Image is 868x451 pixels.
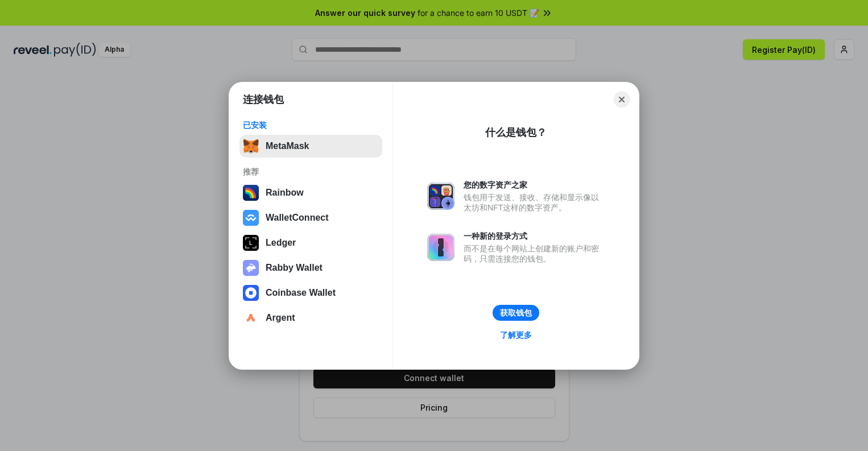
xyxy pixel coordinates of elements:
img: svg+xml,%3Csvg%20width%3D%2228%22%20height%3D%2228%22%20viewBox%3D%220%200%2028%2028%22%20fill%3D... [243,310,259,326]
button: MetaMask [239,135,382,158]
button: Rainbow [239,181,382,204]
img: svg+xml,%3Csvg%20fill%3D%22none%22%20height%3D%2233%22%20viewBox%3D%220%200%2035%2033%22%20width%... [243,138,259,154]
img: svg+xml,%3Csvg%20xmlns%3D%22http%3A%2F%2Fwww.w3.org%2F2000%2Fsvg%22%20fill%3D%22none%22%20viewBox... [427,234,454,261]
div: 而不是在每个网站上创建新的账户和密码，只需连接您的钱包。 [464,243,605,264]
div: Rabby Wallet [266,263,323,273]
div: 获取钱包 [500,308,532,318]
div: 了解更多 [500,330,532,340]
div: 什么是钱包？ [485,126,547,139]
img: svg+xml,%3Csvg%20xmlns%3D%22http%3A%2F%2Fwww.w3.org%2F2000%2Fsvg%22%20width%3D%2228%22%20height%3... [243,235,259,251]
img: svg+xml,%3Csvg%20width%3D%2228%22%20height%3D%2228%22%20viewBox%3D%220%200%2028%2028%22%20fill%3D... [243,285,259,301]
button: Coinbase Wallet [239,282,382,304]
div: 钱包用于发送、接收、存储和显示像以太坊和NFT这样的数字资产。 [464,192,605,213]
div: Coinbase Wallet [266,288,336,298]
div: 已安装 [243,120,379,130]
div: MetaMask [266,141,309,151]
div: 您的数字资产之家 [464,180,605,190]
div: Ledger [266,238,296,248]
div: Rainbow [266,188,304,198]
img: svg+xml,%3Csvg%20width%3D%22120%22%20height%3D%22120%22%20viewBox%3D%220%200%20120%20120%22%20fil... [243,185,259,201]
button: Ledger [239,231,382,254]
img: svg+xml,%3Csvg%20width%3D%2228%22%20height%3D%2228%22%20viewBox%3D%220%200%2028%2028%22%20fill%3D... [243,210,259,226]
div: WalletConnect [266,213,329,223]
button: WalletConnect [239,206,382,229]
button: 获取钱包 [493,305,539,321]
img: svg+xml,%3Csvg%20xmlns%3D%22http%3A%2F%2Fwww.w3.org%2F2000%2Fsvg%22%20fill%3D%22none%22%20viewBox... [243,260,259,276]
div: Argent [266,313,295,323]
a: 了解更多 [493,328,539,342]
h1: 连接钱包 [243,93,284,106]
div: 一种新的登录方式 [464,231,605,241]
img: svg+xml,%3Csvg%20xmlns%3D%22http%3A%2F%2Fwww.w3.org%2F2000%2Fsvg%22%20fill%3D%22none%22%20viewBox... [427,183,454,210]
button: Close [614,92,630,107]
button: Rabby Wallet [239,256,382,279]
div: 推荐 [243,167,379,177]
button: Argent [239,307,382,329]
